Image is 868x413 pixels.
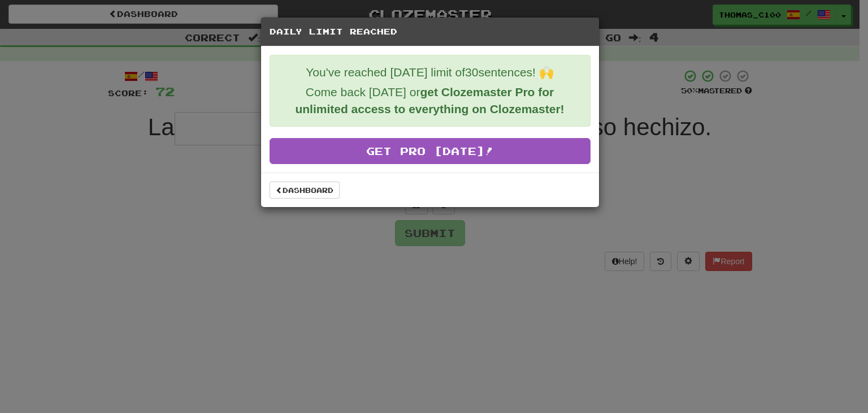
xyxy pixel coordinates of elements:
[270,182,340,199] a: Dashboard
[270,26,591,37] h5: Daily Limit Reached
[279,84,581,118] p: Come back [DATE] or
[270,138,591,164] a: Get Pro [DATE]!
[295,85,564,115] strong: get Clozemaster Pro for unlimited access to everything on Clozemaster!
[279,64,581,81] p: You've reached [DATE] limit of 30 sentences! 🙌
